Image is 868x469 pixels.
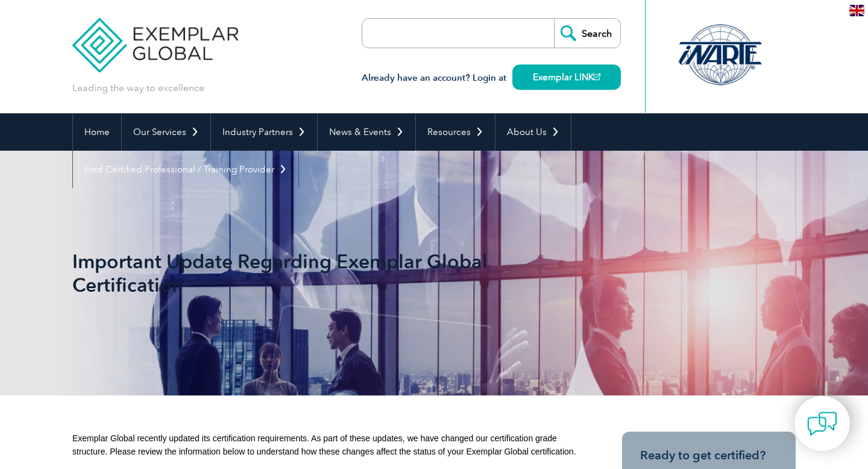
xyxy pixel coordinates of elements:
[72,81,204,95] p: Leading the way to excellence
[554,19,620,48] input: Search
[807,409,837,439] img: contact-chat.png
[73,151,298,188] a: Find Certified Professional / Training Provider
[512,65,621,90] a: Exemplar LINK
[73,113,121,151] a: Home
[495,113,571,151] a: About Us
[594,74,600,80] img: open_square.png
[318,113,415,151] a: News & Events
[416,113,495,151] a: Resources
[362,71,621,86] h3: Already have an account? Login at
[640,448,778,463] h3: Ready to get certified?
[72,250,535,297] h1: Important Update Regarding Exemplar Global Certification
[72,433,576,456] span: Exemplar Global recently updated its certification requirements. As part of these updates, we hav...
[849,5,864,16] img: en
[211,113,317,151] a: Industry Partners
[122,113,210,151] a: Our Services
